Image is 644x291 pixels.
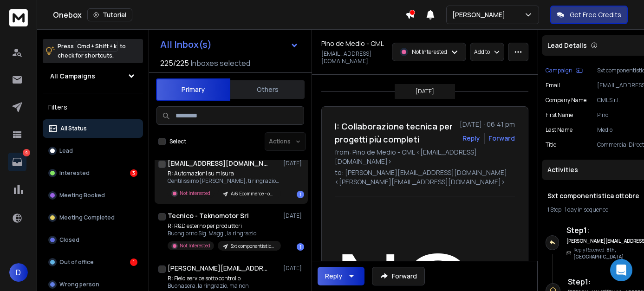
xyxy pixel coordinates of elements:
[59,147,73,155] p: Lead
[570,10,621,19] p: Get Free Credits
[231,190,275,197] p: Ai6 Ecommerce - ottobre
[43,253,143,272] button: Out of office1
[488,134,515,143] div: Forward
[547,206,561,213] span: 1 Step
[335,148,515,166] p: from: Pino de Medio - CML <[EMAIL_ADDRESS][DOMAIN_NAME]>
[168,230,279,237] p: Buongiorno Sig. Maggi, la ringrazio
[168,275,279,282] p: R: Field service sotto controllo
[565,206,608,213] span: 1 day in sequence
[180,190,210,197] p: Not Interested
[372,267,425,285] button: Forward
[474,48,490,56] p: Add to
[573,246,624,260] span: 8th, [GEOGRAPHIC_DATA]
[168,222,279,230] p: R: R&D esterno per produttori
[318,267,364,285] button: Reply
[546,126,572,134] p: Last Name
[59,169,90,177] p: Interested
[460,120,515,129] p: [DATE] : 06:41 pm
[43,142,143,160] button: Lead
[8,153,26,171] a: 9
[546,111,573,119] p: First Name
[168,159,270,168] h1: [EMAIL_ADDRESS][DOMAIN_NAME]
[546,141,556,149] p: title
[43,208,143,227] button: Meeting Completed
[231,243,275,250] p: Sxt componentistica ottobre
[168,211,249,220] h1: Tecnico - Teknomotor Srl
[58,42,126,60] p: Press to check for shortcuts.
[76,41,118,52] span: Cmd + Shift + k
[160,58,189,69] span: 225 / 225
[130,169,137,177] div: 3
[546,67,572,74] p: Campaign
[43,164,143,182] button: Interested3
[130,259,137,266] div: 1
[59,192,105,199] p: Meeting Booked
[321,39,384,48] h1: Pino de Medio - CML
[43,231,143,249] button: Closed
[230,79,305,100] button: Others
[160,40,212,49] h1: All Inbox(s)
[59,259,94,266] p: Out of office
[168,264,270,273] h1: [PERSON_NAME][EMAIL_ADDRESS][DOMAIN_NAME]
[335,168,515,187] p: to: [PERSON_NAME][EMAIL_ADDRESS][DOMAIN_NAME] <[PERSON_NAME][EMAIL_ADDRESS][DOMAIN_NAME]>
[43,119,143,138] button: All Status
[416,88,434,95] p: [DATE]
[283,265,304,272] p: [DATE]
[59,281,99,288] p: Wrong person
[546,97,586,104] p: Company Name
[168,282,279,290] p: Buonasera, la ringrazio, ma non
[412,48,447,56] p: Not Interested
[53,8,405,21] div: Onebox
[59,236,79,244] p: Closed
[547,41,587,50] p: Lead Details
[546,67,583,74] button: Campaign
[169,138,186,145] label: Select
[610,259,632,281] div: Open Intercom Messenger
[43,101,143,114] h3: Filters
[462,134,480,143] button: Reply
[168,170,279,177] p: R: Automazioni su misura
[325,272,342,281] div: Reply
[60,125,87,132] p: All Status
[452,10,509,19] p: [PERSON_NAME]
[59,214,115,221] p: Meeting Completed
[153,35,306,54] button: All Inbox(s)
[156,78,230,101] button: Primary
[50,71,95,81] h1: All Campaigns
[43,186,143,205] button: Meeting Booked
[168,177,279,185] p: Gentilissimo [PERSON_NAME], ti ringrazio ma
[283,160,304,167] p: [DATE]
[191,58,250,69] h3: Inboxes selected
[180,242,210,249] p: Not Interested
[546,82,560,89] p: Email
[87,8,132,21] button: Tutorial
[321,50,386,65] p: [EMAIL_ADDRESS][DOMAIN_NAME]
[335,120,454,146] h1: I: Collaborazione tecnica per progetti più completi
[23,149,30,156] p: 9
[9,263,28,282] button: D
[297,243,304,251] div: 1
[550,6,628,24] button: Get Free Credits
[283,212,304,220] p: [DATE]
[43,67,143,85] button: All Campaigns
[297,191,304,198] div: 1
